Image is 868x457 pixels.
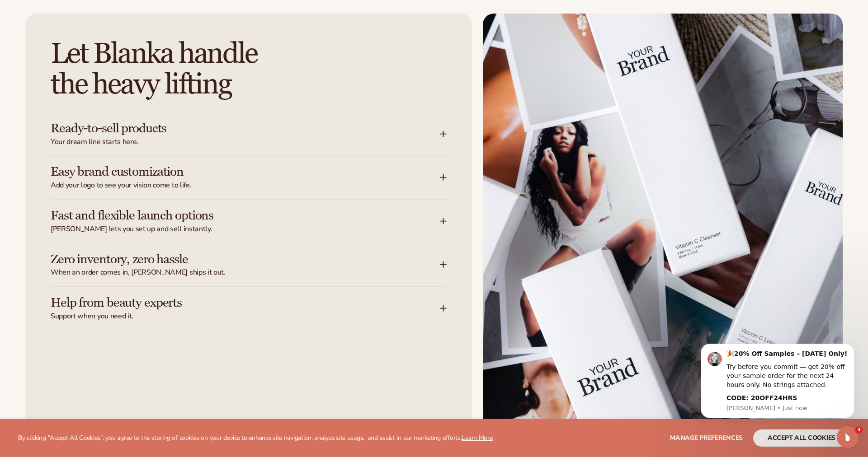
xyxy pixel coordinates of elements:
[51,268,440,277] span: When an order comes in, [PERSON_NAME] ships it out.
[51,39,447,99] h2: Let Blanka handle the heavy lifting
[837,426,859,448] iframe: Intercom live chat
[51,181,440,190] span: Add your logo to see your vision come to life.
[51,224,440,234] span: [PERSON_NAME] lets you set up and sell instantly.
[51,209,413,223] h3: Fast and flexible launch options
[51,252,413,266] h3: Zero inventory, zero hassle
[670,434,743,442] span: Manage preferences
[753,429,850,447] button: accept all cookies
[51,165,413,179] h3: Easy brand customization
[18,434,493,442] p: By clicking "Accept All Cookies", you agree to the storing of cookies on your device to enhance s...
[51,296,413,310] h3: Help from beauty experts
[855,426,863,434] span: 3
[51,121,413,135] h3: Ready-to-sell products
[687,336,868,424] iframe: Intercom notifications message
[51,312,440,321] span: Support when you need it.
[51,137,440,147] span: Your dream line starts here.
[670,429,743,447] button: Manage preferences
[462,434,492,442] a: Learn More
